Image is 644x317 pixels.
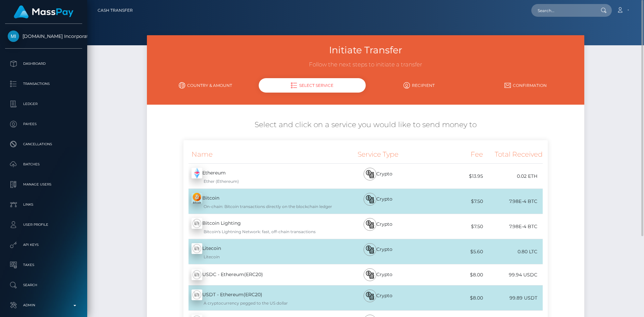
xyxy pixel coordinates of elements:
a: Payees [5,116,82,133]
p: Cancellations [8,139,79,149]
a: Batches [5,156,82,173]
a: Admin [5,297,82,314]
a: API Keys [5,236,82,253]
p: Manage Users [8,179,79,190]
div: Litecoin [192,254,333,260]
div: Litecoin [183,239,333,264]
img: bitcoin.svg [366,195,374,203]
a: Manage Users [5,176,82,193]
p: Transactions [8,79,79,89]
p: Links [8,200,79,210]
div: Service Type [333,145,423,163]
div: $5.60 [423,244,483,259]
a: Cancellations [5,136,82,153]
div: 99.94 USDC [483,267,543,282]
a: Transactions [5,75,82,92]
div: 7.98E-4 BTC [483,194,543,209]
img: wMhJQYtZFAryAAAAABJRU5ErkJggg== [192,269,202,280]
a: Recipient [366,80,472,91]
img: wMhJQYtZFAryAAAAABJRU5ErkJggg== [192,289,202,300]
div: Bitcoin's Lightning Network: fast, off-chain transactions [192,229,333,235]
img: bitcoin.svg [366,220,374,228]
div: $7.50 [423,194,483,209]
div: $8.00 [423,290,483,306]
div: 99.89 USDT [483,290,543,306]
h5: Select and click on a service you would like to send money to [152,120,579,130]
img: MassPay Logo [14,5,73,18]
div: Crypto [333,214,423,239]
div: USDT - Ethereum(ERC20) [183,285,333,310]
a: Ledger [5,96,82,112]
a: User Profile [5,216,82,233]
a: Taxes [5,257,82,273]
div: 0.80 LTC [483,244,543,259]
a: Links [5,196,82,213]
div: $8.00 [423,267,483,282]
img: zxlM9hkiQ1iKKYMjuOruv9zc3NfAFPM+lQmnX+Hwj+0b3s+QqDAAAAAElFTkSuQmCC [192,193,202,204]
img: wMhJQYtZFAryAAAAABJRU5ErkJggg== [192,218,202,229]
img: bitcoin.svg [366,170,374,178]
p: Ledger [8,99,79,109]
div: Crypto [333,189,423,214]
p: Taxes [8,260,79,270]
div: Bitcoin Lighting [183,214,333,239]
div: Name [183,145,333,163]
div: A cryptocurrency pegged to the US dollar [192,300,333,306]
img: bitcoin.svg [366,292,374,300]
div: Total Received [483,145,543,163]
p: API Keys [8,240,79,250]
input: Search... [531,4,594,17]
div: Crypto [333,164,423,189]
a: Country & Amount [152,80,259,91]
div: Crypto [333,285,423,310]
span: [DOMAIN_NAME] Incorporated [5,33,82,39]
img: Medley.com Incorporated [8,31,19,42]
div: Select Service [259,78,366,93]
img: z+HV+S+XklAdAAAAABJRU5ErkJggg== [192,168,202,178]
p: Search [8,280,79,290]
div: Crypto [333,264,423,285]
div: Crypto [333,239,423,264]
img: bitcoin.svg [366,246,374,254]
a: Cash Transfer [98,3,133,17]
a: Confirmation [472,80,579,91]
div: Ether (Ethereum) [192,178,333,184]
div: Bitcoin [183,189,333,214]
div: On-chain: Bitcoin transactions directly on the blockchain ledger [192,204,333,210]
p: Payees [8,119,79,129]
a: Dashboard [5,55,82,72]
h3: Initiate Transfer [152,44,579,57]
img: wMhJQYtZFAryAAAAABJRU5ErkJggg== [192,243,202,254]
div: Fee [423,145,483,163]
h3: Follow the next steps to initiate a transfer [152,61,579,69]
div: Ethereum [183,164,333,189]
a: Search [5,277,82,294]
div: 0.02 ETH [483,169,543,184]
p: Batches [8,159,79,169]
div: $7.50 [423,219,483,234]
div: $13.95 [423,169,483,184]
div: 7.98E-4 BTC [483,219,543,234]
p: Dashboard [8,59,79,69]
div: USDC - Ethereum(ERC20) [183,265,333,284]
p: User Profile [8,220,79,230]
p: Admin [8,300,79,310]
img: bitcoin.svg [366,271,374,279]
